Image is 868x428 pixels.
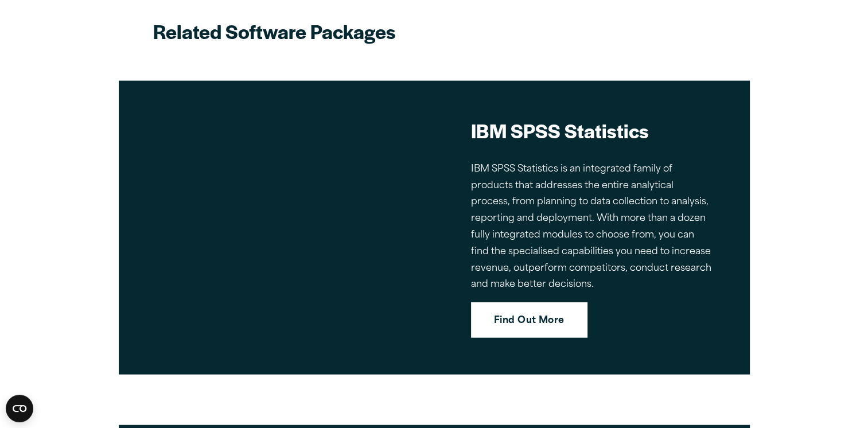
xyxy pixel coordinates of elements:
button: Open CMP widget [6,395,33,422]
h2: IBM SPSS Statistics [471,118,713,143]
img: IBM SPSS Statistics [119,81,434,375]
p: IBM SPSS Statistics is an integrated family of products that addresses the entire analytical proc... [471,161,713,293]
a: Find Out More [471,302,587,338]
h2: Related Software Packages [153,18,538,44]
